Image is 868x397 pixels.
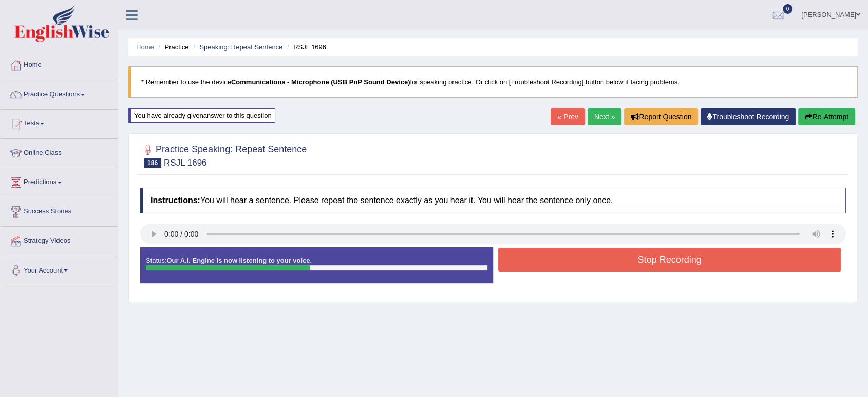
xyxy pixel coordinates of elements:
[156,42,188,52] li: Practice
[140,142,307,168] h2: Practice Speaking: Repeat Sentence
[1,51,118,77] a: Home
[150,196,200,205] b: Instructions:
[1,80,118,106] a: Practice Questions
[136,43,154,51] a: Home
[164,158,206,168] small: RSJL 1696
[1,227,118,252] a: Strategy Videos
[1,168,118,194] a: Predictions
[140,247,493,283] div: Status:
[231,78,410,86] b: Communications - Microphone (USB PnP Sound Device)
[1,256,118,282] a: Your Account
[144,158,161,168] span: 186
[551,108,584,125] a: « Prev
[285,42,326,52] li: RSJL 1696
[128,108,275,123] div: You have already given answer to this question
[1,110,118,135] a: Tests
[1,139,118,165] a: Online Class
[128,66,858,98] blockquote: * Remember to use the device for speaking practice. Or click on [Troubleshoot Recording] button b...
[701,108,796,125] a: Troubleshoot Recording
[588,108,621,125] a: Next »
[1,197,118,223] a: Success Stories
[783,4,793,14] span: 0
[140,188,846,213] h4: You will hear a sentence. Please repeat the sentence exactly as you hear it. You will hear the se...
[498,248,841,272] button: Stop Recording
[166,257,312,264] strong: Our A.I. Engine is now listening to your voice.
[624,108,698,125] button: Report Question
[199,43,282,51] a: Speaking: Repeat Sentence
[798,108,855,125] button: Re-Attempt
